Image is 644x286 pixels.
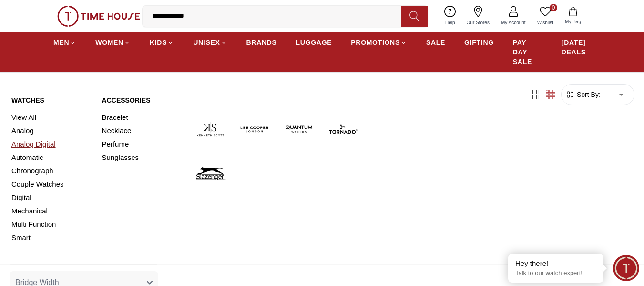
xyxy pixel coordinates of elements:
a: Multi Function [11,218,91,231]
a: PAY DAY SALE [513,34,542,70]
a: Automatic [11,151,91,164]
a: Analog Digital [11,138,91,151]
span: My Bag [561,18,585,25]
img: Kenneth Scott [192,111,229,148]
span: 0 [550,4,557,11]
span: Wishlist [533,19,557,26]
div: Hey there! [515,259,596,268]
a: [DATE] DEALS [562,34,591,61]
a: Couple Watches [11,178,91,191]
a: Necklace [102,124,181,138]
span: MEN [53,38,69,47]
a: Mechanical [11,204,91,218]
a: UNISEX [193,34,227,51]
div: Chat Widget [613,255,639,281]
img: ... [57,6,140,27]
a: Sunglasses [102,151,181,164]
a: Our Stores [461,4,495,28]
span: [DATE] DEALS [562,38,591,57]
span: Our Stores [463,19,493,26]
a: BRANDS [246,34,277,51]
a: LUGGAGE [296,34,332,51]
a: Digital [11,191,91,204]
span: SALE [426,38,445,47]
span: WOMEN [95,38,123,47]
a: Smart [11,231,91,244]
a: MEN [53,34,76,51]
span: GIFTING [464,38,494,47]
a: GIFTING [464,34,494,51]
a: View All [11,111,91,124]
a: PROMOTIONS [351,34,407,51]
a: Help [440,4,461,28]
p: Talk to our watch expert! [515,269,596,277]
span: LUGGAGE [296,38,332,47]
a: WOMEN [95,34,131,51]
span: PROMOTIONS [351,38,400,47]
button: My Bag [559,5,587,27]
span: PAY DAY SALE [513,38,542,66]
img: Quantum [281,111,317,148]
a: Bracelet [102,111,181,124]
img: Slazenger [192,155,229,192]
a: Analog [11,124,91,138]
a: 0Wishlist [532,4,559,28]
a: Accessories [102,95,181,105]
img: Lee Cooper [236,111,273,148]
span: BRANDS [246,38,277,47]
span: Help [441,19,459,26]
a: Perfume [102,138,181,151]
button: Sort By: [565,90,601,99]
span: KIDS [150,38,167,47]
img: Tornado [325,111,361,148]
a: KIDS [150,34,174,51]
span: My Account [497,19,530,26]
span: UNISEX [193,38,220,47]
span: Sort By: [575,90,601,99]
a: Chronograph [11,164,91,178]
a: SALE [426,34,445,51]
a: Watches [11,95,91,105]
